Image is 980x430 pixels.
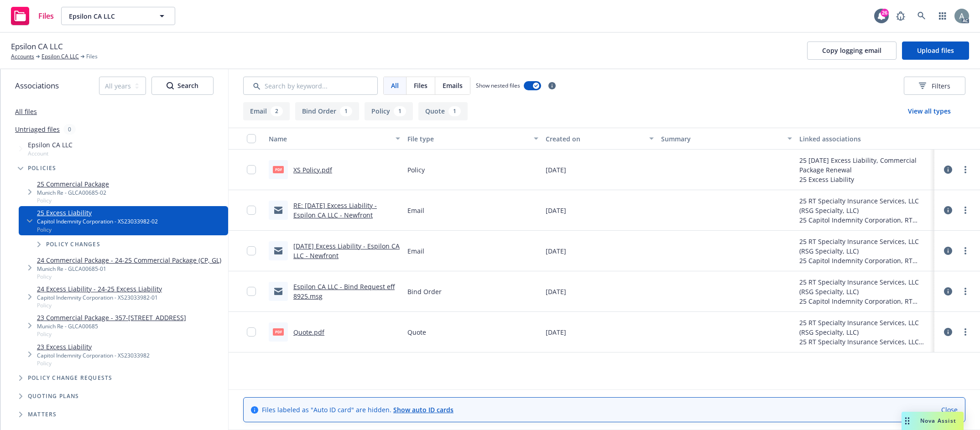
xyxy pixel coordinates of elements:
div: 1 [340,106,352,116]
div: Drag to move [902,412,913,430]
a: more [960,326,971,337]
a: Show auto ID cards [393,405,454,414]
div: Capitol Indemnity Corporation - XS23033982 [37,352,150,359]
span: Policy change requests [28,375,112,381]
span: [DATE] [546,287,566,296]
span: [DATE] [546,246,566,256]
span: Quoting plans [28,394,79,399]
div: 25 RT Specialty Insurance Services, LLC (RSG Specialty, LLC) [799,196,931,215]
a: 25 Commercial Package [37,179,109,189]
a: 23 Commercial Package - 357-[STREET_ADDRESS] [37,313,186,322]
span: Policy [37,301,162,309]
span: Policy [407,165,425,175]
span: Policy [37,273,221,280]
span: Nova Assist [920,417,956,425]
div: 25 Capitol Indemnity Corporation, RT Specialty Insurance Services, LLC (RSG Specialty, LLC), Capi... [799,256,931,265]
a: All files [15,107,37,116]
div: 1 [394,106,406,116]
span: Epsilon CA LLC [69,11,148,21]
button: Copy logging email [807,41,897,60]
a: Epsilon CA LLC [42,52,79,61]
a: RE: [DATE] Excess Liability - Espilon CA LLC - Newfront [293,201,377,219]
button: Upload files [902,41,969,60]
button: Name [265,128,404,150]
button: File type [404,128,542,150]
span: Files [86,52,98,61]
span: Emails [443,81,463,90]
div: Munich Re - GLCA00685 [37,322,186,330]
a: Files [7,3,57,29]
a: Espilon CA LLC - Bind Request eff 8925.msg [293,282,395,300]
span: Filters [919,81,950,91]
span: Filters [932,81,950,91]
input: Toggle Row Selected [247,165,256,174]
div: Search [167,77,198,94]
a: Quote.pdf [293,328,324,337]
div: 25 RT Specialty Insurance Services, LLC (RSG Specialty, LLC) [799,237,931,256]
button: Linked associations [796,128,934,150]
span: Policy [37,226,158,233]
div: 25 RT Specialty Insurance Services, LLC (RSG Specialty, LLC) [799,318,931,337]
span: Copy logging email [822,46,881,55]
div: 25 Excess Liability [799,175,931,184]
span: Email [407,246,424,256]
span: Associations [15,80,59,92]
span: [DATE] [546,165,566,175]
a: 25 Excess Liability [37,208,158,218]
span: Epsilon CA LLC [11,41,63,52]
span: Files [414,81,427,90]
button: SearchSearch [151,77,214,95]
span: [DATE] [546,327,566,337]
a: 24 Excess Liability - 24-25 Excess Liability [37,284,162,294]
a: Search [912,7,931,25]
svg: Search [167,82,174,89]
div: 0 [63,124,76,135]
div: 25 [DATE] Excess Liability, Commercial Package Renewal [799,155,931,175]
span: Upload files [917,46,954,55]
div: Summary [661,134,782,144]
a: XS Policy.pdf [293,166,332,174]
span: Policy [37,197,109,204]
a: Untriaged files [15,124,60,134]
button: Summary [657,128,796,150]
div: 25 Capitol Indemnity Corporation, RT Specialty Insurance Services, LLC (RSG Specialty, LLC), Capi... [799,296,931,306]
span: Account [28,150,73,157]
div: File type [407,134,529,144]
div: Munich Re - GLCA00685-01 [37,265,221,273]
div: Capitol Indemnity Corporation - XS23033982-01 [37,294,162,301]
span: Show nested files [476,82,520,89]
a: [DATE] Excess Liability - Espilon CA LLC - Newfront [293,242,400,260]
a: Report a Bug [891,7,910,25]
span: Matters [28,412,57,417]
button: View all types [893,102,965,120]
span: Files labeled as "Auto ID card" are hidden. [262,405,454,414]
div: Capitol Indemnity Corporation - XS23033982-02 [37,218,158,225]
button: Bind Order [295,102,359,120]
div: Munich Re - GLCA00685-02 [37,189,109,197]
div: 26 [881,9,889,17]
a: more [960,205,971,216]
a: more [960,245,971,256]
input: Select all [247,134,256,143]
span: Email [407,206,424,215]
a: Switch app [933,7,952,25]
div: 25 Capitol Indemnity Corporation, RT Specialty Insurance Services, LLC (RSG Specialty, LLC), Capi... [799,215,931,225]
button: Created on [542,128,657,150]
div: 25 RT Specialty Insurance Services, LLC (RSG Specialty, LLC) [799,277,931,296]
a: Accounts [11,52,34,61]
img: photo [954,9,969,23]
a: 23 Excess Liability [37,342,150,352]
a: more [960,164,971,175]
span: Epsilon CA LLC [28,140,73,150]
span: [DATE] [546,206,566,215]
button: Quote [418,102,468,120]
span: Policy changes [46,242,100,247]
span: Bind Order [407,287,442,296]
span: Files [38,12,54,20]
span: Policy [37,359,150,367]
button: Nova Assist [902,412,964,430]
a: 24 Commercial Package - 24-25 Commercial Package (CP, GL) [37,255,221,265]
input: Toggle Row Selected [247,287,256,296]
button: Filters [904,77,965,95]
a: more [960,286,971,297]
